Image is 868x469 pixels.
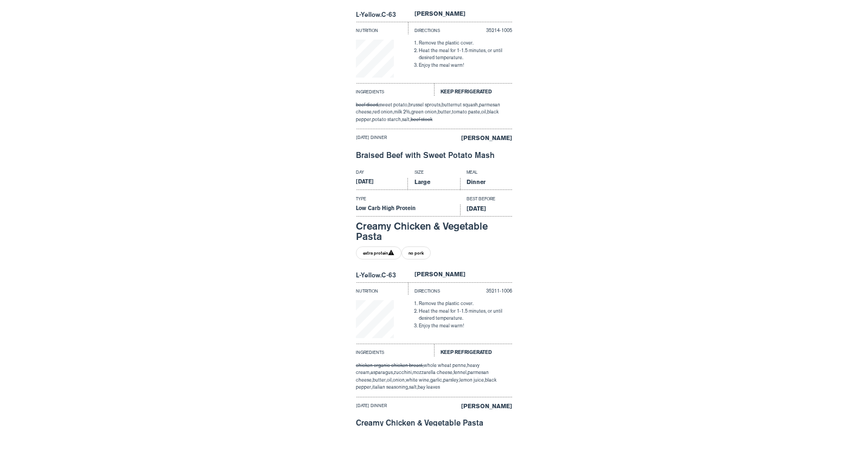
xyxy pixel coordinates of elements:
li: Heat the meal for 1-1.5 minutes, or until desired temperature. [419,47,512,62]
div: [DATE] [460,205,512,217]
span: onion, [393,377,406,383]
span: mozzarella cheese, [413,370,454,375]
span: butter, [438,109,452,115]
span: chicken organic chicken breast, [356,363,424,368]
span: whole wheat penne, [424,363,467,368]
span: green onion, [411,109,438,115]
div: Directions [408,282,460,295]
span: asparagus, [371,370,394,375]
li: Remove the plastic cover. [419,300,512,308]
div: L-Yellow.C-63 [356,270,408,282]
li: Remove the plastic cover. [419,40,512,47]
span: salt, [402,117,411,122]
div: Meal [460,169,512,178]
span: butter, [373,377,387,383]
div: Keep Refrigerated [434,344,512,357]
span: black pepper, [356,109,499,122]
div: [PERSON_NAME] [434,402,512,414]
li: Enjoy the meal warm! [419,322,512,330]
li: Heat the meal for 1-1.5 minutes, or until desired temperature. [419,308,512,322]
span: extra protein [363,247,394,259]
div: Type [356,195,460,205]
span: milk 2%, [394,109,411,115]
div: Nutrition [356,22,408,35]
div: Keep Refrigerated [434,83,512,96]
span: garlic, [430,377,443,383]
span: 35211-1006 [486,288,512,294]
span: sweet potato, [379,102,409,107]
div: [DATE] dinner [356,402,434,414]
div: Dinner [460,178,512,190]
span: parsley, [443,377,459,383]
span: parmesan cheese, [356,370,489,383]
span: beef diced, [356,102,379,107]
div: [DATE] dinner [356,134,434,146]
div: Large [408,178,460,190]
span: no pork [409,247,424,259]
li: Enjoy the meal warm! [419,62,512,69]
div: [PERSON_NAME] [434,134,512,146]
span: bay leaves [418,384,440,390]
div: Day [356,169,408,178]
span: zucchini, [394,370,413,375]
span: salt, [409,384,418,390]
div: Best Before [460,195,512,205]
div: Ingredients [356,344,434,357]
div: Nutrition [356,282,408,295]
div: L-Yellow.C-63 [356,10,408,22]
div: Ingredients [356,83,434,96]
div: [DATE] [356,178,408,190]
span: butternut squash, [442,102,479,107]
span: fennel, [454,370,468,375]
div: Braised Beef with Sweet Potato Mash [356,151,512,160]
div: [PERSON_NAME] [408,270,512,282]
span: brussel sprouts, [409,102,442,107]
div: Size [408,169,460,178]
div: [PERSON_NAME] [408,10,512,22]
span: 35214-1005 [486,28,512,33]
span: oil, [481,109,487,115]
span: italian seasoning, [372,384,409,390]
span: red onion, [373,109,394,115]
div: Low Carb High Protein [356,205,460,217]
span: potato starch, [372,117,402,122]
div: Creamy Chicken & Vegetable Pasta [356,419,512,427]
div: Creamy Chicken & Vegetable Pasta [356,221,512,242]
span: lemon juice, [459,377,485,383]
div: Directions [408,22,460,35]
span: tomato paste, [452,109,481,115]
span: white wine, [406,377,430,383]
span: beef stock [411,117,432,122]
span: oil, [387,377,393,383]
